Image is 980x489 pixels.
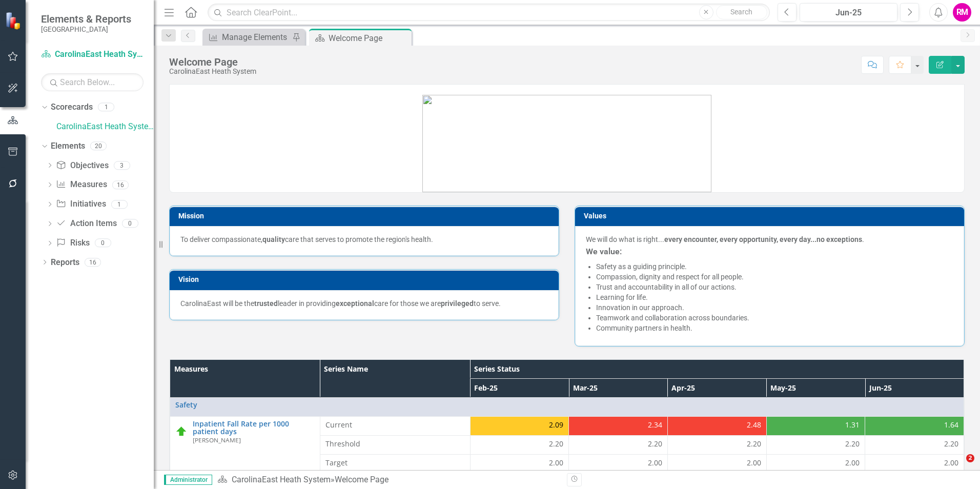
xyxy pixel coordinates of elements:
[51,140,85,152] a: Elements
[205,31,290,44] a: Manage Elements
[845,458,860,468] span: 2.00
[569,454,668,473] td: Double-Click to Edit
[865,454,964,473] td: Double-Click to Edit
[549,458,563,468] span: 2.00
[944,420,958,430] span: 1.64
[470,454,569,473] td: Double-Click to Edit
[865,416,964,435] td: Double-Click to Edit
[441,299,474,308] strong: privileged
[336,299,374,308] strong: exceptional
[325,420,465,430] span: Current
[320,416,470,435] td: Double-Click to Edit
[56,237,89,249] a: Risks
[747,420,761,430] span: 2.48
[648,439,662,449] span: 2.20
[169,56,256,68] div: Welcome Page
[596,292,953,302] li: Learning for life.
[56,160,108,172] a: Objectives
[596,302,953,313] li: Innovation in our approach.
[114,161,130,170] div: 3
[470,435,569,454] td: Double-Click to Edit
[41,25,131,33] small: [GEOGRAPHIC_DATA]
[325,458,465,468] span: Target
[85,258,101,267] div: 16
[111,200,128,209] div: 1
[320,454,470,473] td: Double-Click to Edit
[865,435,964,454] td: Double-Click to Edit
[41,13,131,25] span: Elements & Reports
[193,437,241,443] small: [PERSON_NAME]
[232,475,331,484] a: CarolinaEast Heath System
[470,416,569,435] td: Double-Click to Edit
[845,420,860,430] span: 1.31
[178,212,554,220] h3: Mission
[122,219,138,228] div: 0
[596,323,953,333] li: Community partners in health.
[747,458,761,468] span: 2.00
[586,247,953,256] h3: We value:
[944,439,958,449] span: 2.20
[586,234,953,244] p: We will do what is right... .
[208,4,770,22] input: Search ClearPoint...
[945,454,970,479] iframe: Intercom live chat
[51,257,79,269] a: Reports
[648,458,662,468] span: 2.00
[217,474,559,486] div: »
[953,3,971,22] button: RM
[320,435,470,454] td: Double-Click to Edit
[766,435,865,454] td: Double-Click to Edit
[845,439,860,449] span: 2.20
[56,179,107,191] a: Measures
[5,12,23,30] img: ClearPoint Strategy
[549,420,563,430] span: 2.09
[667,435,766,454] td: Double-Click to Edit
[112,180,129,189] div: 16
[664,235,862,243] strong: every encounter, every opportunity, every day...no exceptions
[262,235,285,243] strong: quality
[800,3,897,22] button: Jun-25
[56,218,116,230] a: Action Items
[56,198,106,210] a: Initiatives
[175,401,958,409] a: Safety
[569,416,668,435] td: Double-Click to Edit
[766,454,865,473] td: Double-Click to Edit
[569,435,668,454] td: Double-Click to Edit
[422,95,711,192] img: mceclip1.png
[222,31,290,44] div: Manage Elements
[596,282,953,292] li: Trust and accountability in all of our actions.
[180,234,548,244] p: To deliver compassionate, care that serves to promote the region's health.
[169,68,256,75] div: CarolinaEast Heath System
[98,103,114,112] div: 1
[549,439,563,449] span: 2.20
[803,7,894,19] div: Jun-25
[596,272,953,282] li: Compassion, dignity and respect for all people.
[648,420,662,430] span: 2.34
[944,458,958,468] span: 2.00
[51,101,93,113] a: Scorecards
[766,416,865,435] td: Double-Click to Edit
[596,261,953,272] li: Safety as a guiding principle.
[747,439,761,449] span: 2.20
[178,276,554,283] h3: Vision
[254,299,278,308] strong: trusted
[335,475,389,484] div: Welcome Page
[966,454,974,462] span: 2
[175,425,188,438] img: On Track
[667,454,766,473] td: Double-Click to Edit
[90,141,107,150] div: 20
[164,475,212,485] span: Administrator
[170,397,964,416] td: Double-Click to Edit Right Click for Context Menu
[95,239,111,248] div: 0
[193,420,315,436] a: Inpatient Fall Rate per 1000 patient days
[329,32,409,45] div: Welcome Page
[180,298,548,309] p: CarolinaEast will be the leader in providing care for those we are to serve.
[667,416,766,435] td: Double-Click to Edit
[584,212,959,220] h3: Values
[41,73,144,91] input: Search Below...
[716,5,767,19] button: Search
[56,121,154,133] a: CarolinaEast Heath System
[730,8,752,16] span: Search
[325,439,465,449] span: Threshold
[41,49,144,60] a: CarolinaEast Heath System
